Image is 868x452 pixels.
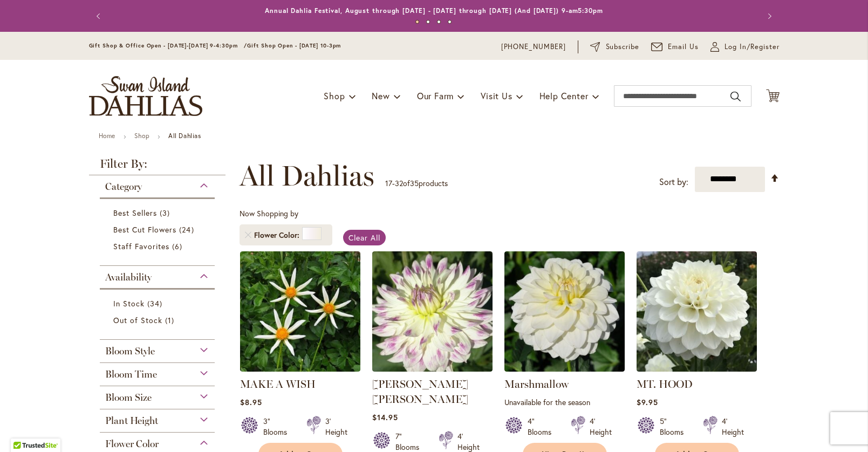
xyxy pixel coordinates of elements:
a: MARGARET ELLEN [372,364,493,374]
span: 24 [179,224,196,235]
span: Availability [105,271,152,283]
a: Out of Stock 1 [113,314,204,326]
button: 4 of 4 [448,20,452,24]
a: Remove Flower Color White/Cream [245,232,251,238]
a: store logo [89,76,202,116]
a: MAKE A WISH [240,378,316,391]
button: Previous [89,5,111,27]
div: 4' Height [590,416,612,437]
span: New [372,90,389,101]
span: Our Farm [417,90,454,101]
span: Shop [324,90,345,101]
a: Home [99,132,115,140]
button: Next [758,5,780,27]
a: Best Cut Flowers [113,224,204,235]
img: MAKE A WISH [240,251,360,372]
span: Plant Height [105,415,158,427]
span: $8.95 [240,397,262,407]
a: MAKE A WISH [240,364,360,374]
button: 1 of 4 [415,20,419,24]
strong: All Dahlias [168,132,201,140]
span: Subscribe [606,42,640,52]
div: 4" Blooms [528,416,558,437]
span: Out of Stock [113,315,163,325]
span: Flower Color [254,230,302,241]
p: - of products [385,175,448,192]
span: 35 [410,178,419,188]
a: In Stock 34 [113,298,204,309]
span: Log In/Register [725,42,780,52]
a: Annual Dahlia Festival, August through [DATE] - [DATE] through [DATE] (And [DATE]) 9-am5:30pm [265,6,603,15]
span: Category [105,181,142,193]
img: Marshmallow [504,251,625,372]
a: Shop [134,132,149,140]
img: MARGARET ELLEN [372,251,493,372]
button: 3 of 4 [437,20,441,24]
strong: Filter By: [89,158,226,175]
a: Marshmallow [504,364,625,374]
a: Best Sellers [113,207,204,218]
span: Bloom Style [105,345,155,357]
button: 2 of 4 [426,20,430,24]
span: Best Sellers [113,208,158,218]
label: Sort by: [659,172,688,192]
a: Marshmallow [504,378,569,391]
span: In Stock [113,298,145,309]
a: Email Us [651,42,699,52]
span: Visit Us [481,90,512,101]
span: $14.95 [372,412,398,422]
span: Email Us [668,42,699,52]
span: Clear All [348,232,380,243]
span: 32 [395,178,403,188]
span: Help Center [539,90,589,101]
a: MT. HOOD [637,364,757,374]
p: Unavailable for the season [504,397,625,407]
div: 5" Blooms [660,416,690,437]
a: [PHONE_NUMBER] [501,42,566,52]
a: Subscribe [590,42,639,52]
span: All Dahlias [240,160,374,192]
a: MT. HOOD [637,378,693,391]
span: 3 [160,207,173,218]
span: Gift Shop Open - [DATE] 10-3pm [247,42,341,49]
span: Best Cut Flowers [113,224,177,235]
div: 3' Height [325,416,347,437]
span: 1 [165,314,177,326]
a: Log In/Register [710,42,780,52]
span: Staff Favorites [113,241,170,251]
span: Now Shopping by [240,208,298,218]
span: Flower Color [105,438,159,450]
span: Bloom Time [105,368,157,380]
a: Staff Favorites [113,241,204,252]
span: 6 [172,241,185,252]
span: Gift Shop & Office Open - [DATE]-[DATE] 9-4:30pm / [89,42,248,49]
a: [PERSON_NAME] [PERSON_NAME] [372,378,468,406]
span: 17 [385,178,392,188]
a: Clear All [343,230,386,245]
span: $9.95 [637,397,658,407]
img: MT. HOOD [637,251,757,372]
span: Bloom Size [105,392,152,403]
div: 4' Height [722,416,744,437]
div: 3" Blooms [263,416,293,437]
span: 34 [147,298,165,309]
